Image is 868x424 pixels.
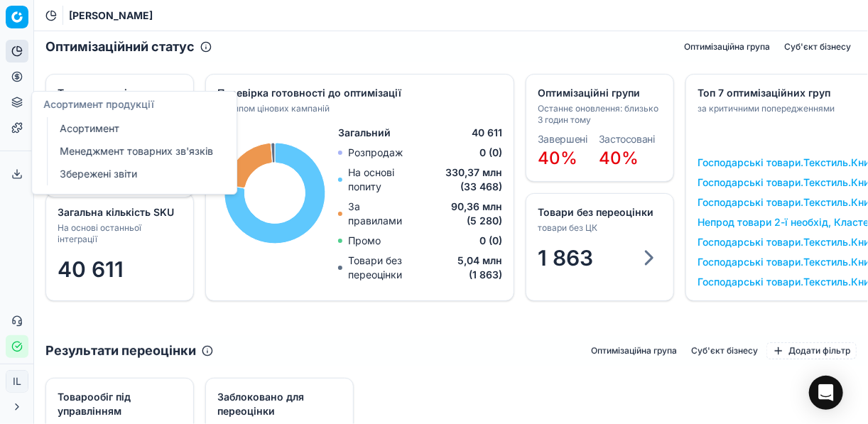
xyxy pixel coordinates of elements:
span: 1 863 [538,245,593,271]
dt: Завершені [538,134,587,144]
div: Останнє оновлення: близько 3 годин тому [538,103,659,126]
div: Перевірка готовності до оптимізації [217,86,499,100]
p: На основі попиту [348,165,416,194]
nav: breadcrumb [69,9,153,23]
button: IL [6,370,28,393]
div: Товари без переоцінки [538,205,659,219]
div: На основі останньої інтеграції [58,222,179,245]
span: 0 (0) [479,234,502,248]
span: 0 (0) [479,146,502,160]
span: 40 611 [472,126,502,140]
p: Промо [348,234,381,248]
div: Товарообіг під управлінням [58,390,179,418]
div: товари без ЦК [538,222,659,234]
span: 5,04 млн (1 863) [436,254,502,282]
button: Додати фільтр [766,342,857,359]
dt: Застосовані [599,134,655,144]
span: 40% [599,148,639,168]
span: IL [6,371,28,392]
span: 330,37 млн (33 468) [416,165,502,194]
span: [PERSON_NAME] [69,9,153,23]
button: Оптимізаційна група [678,38,776,55]
span: 40% [538,148,577,168]
div: Open Intercom Messenger [809,376,843,410]
p: Розпродаж [348,146,403,160]
button: Суб'єкт бізнесу [779,38,857,55]
div: За типом цінових кампаній [217,103,499,114]
span: 90,36 млн (5 280) [415,200,502,228]
div: Оптимізаційні групи [538,86,659,100]
a: Асортимент [54,119,219,138]
h2: Результати переоцінки [45,341,196,361]
div: Загальна кількість SKU [58,205,179,219]
p: За правилами [348,200,415,228]
p: Товари без переоцінки [348,254,436,282]
button: Суб'єкт бізнесу [685,342,764,359]
h2: Оптимізаційний статус [45,37,195,57]
a: Менеджмент товарних зв'язків [54,141,219,161]
span: 40 611 [58,256,124,282]
span: Асортимент продукції [43,98,154,110]
div: Товари готові до переоцінки [58,86,179,114]
a: Збережені звіти [54,164,219,184]
button: Оптимізаційна група [585,342,683,359]
div: Заблоковано для переоцінки [217,390,339,418]
span: Загальний [338,126,391,140]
